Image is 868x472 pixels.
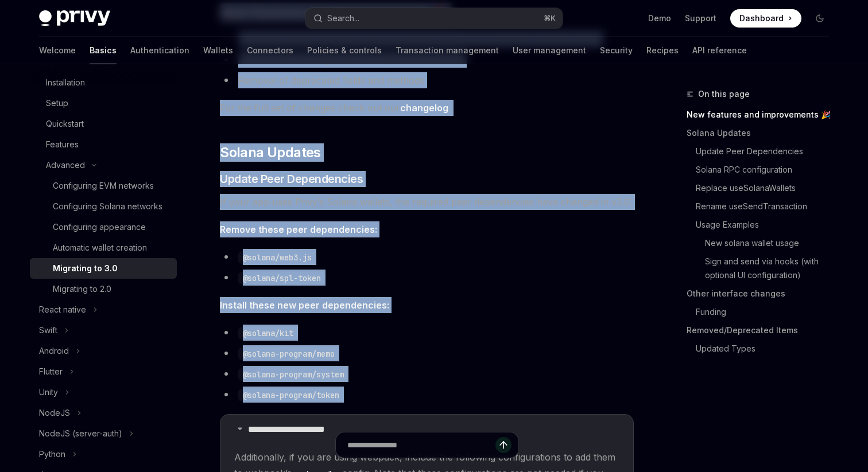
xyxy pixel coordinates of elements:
[39,406,70,420] div: NodeJS
[347,432,495,458] input: Ask a question...
[220,100,634,116] span: For the full set of changes check out our .
[544,14,556,23] span: ⌘ K
[30,320,177,341] button: Swift
[39,344,69,358] div: Android
[687,197,838,216] a: Rename useSendTransaction
[687,234,838,252] a: New solana wallet usage
[600,37,633,64] a: Security
[692,37,747,64] a: API reference
[739,13,784,24] span: Dashboard
[39,303,86,317] div: React native
[648,13,671,24] a: Demo
[685,13,716,24] a: Support
[687,252,838,284] a: Sign and send via hooks (with optional UI configuration)
[130,37,189,64] a: Authentication
[46,76,85,89] div: Installation
[53,282,111,296] div: Migrating to 2.0
[220,143,321,162] span: Solana Updates
[30,258,177,279] a: Migrating to 3.0
[396,37,499,64] a: Transaction management
[39,365,63,379] div: Flutter
[327,11,359,25] div: Search...
[247,37,293,64] a: Connectors
[90,37,117,64] a: Basics
[53,241,147,255] div: Automatic wallet creation
[687,142,838,161] a: Update Peer Dependencies
[39,385,58,399] div: Unity
[30,175,177,196] a: Configuring EVM networks
[30,361,177,382] button: Flutter
[307,37,382,64] a: Policies & controls
[39,427,122,440] div: NodeJS (server-auth)
[53,200,162,213] div: Configuring Solana networks
[53,179,154,193] div: Configuring EVM networks
[46,138,79,151] div: Features
[46,158,85,172] div: Advanced
[30,237,177,258] a: Automatic wallet creation
[238,389,344,401] code: @solana-program/token
[305,8,563,29] button: Search...⌘K
[30,196,177,217] a: Configuring Solana networks
[30,382,177,403] button: Unity
[53,262,118,275] div: Migrating to 3.0
[39,37,76,64] a: Welcome
[39,447,65,461] div: Python
[646,37,679,64] a: Recipes
[53,220,146,234] div: Configuring appearance
[687,340,838,358] a: Updated Types
[513,37,586,64] a: User management
[220,72,634,88] li: Removal of deprecated fields and methods
[687,161,838,179] a: Solana RPC configuration
[400,102,448,114] a: changelog
[30,299,177,320] button: React native
[30,72,177,93] a: Installation
[238,327,298,340] code: @solana/kit
[220,171,363,187] span: Update Peer Dependencies
[811,9,829,28] button: Toggle dark mode
[30,217,177,237] a: Configuring appearance
[30,444,177,465] button: Python
[30,341,177,361] button: Android
[39,10,110,26] img: dark logo
[220,299,389,311] strong: Install these new peer dependencies:
[203,37,233,64] a: Wallets
[39,323,57,337] div: Swift
[687,321,838,340] a: Removed/Deprecated Items
[30,93,177,114] a: Setup
[238,368,348,381] code: @solana-program/system
[698,87,750,101] span: On this page
[220,194,634,210] span: If your app uses Privy’s Solana wallets, the required peer dependencies have changed in v3.0:
[30,134,177,155] a: Features
[238,251,316,264] code: @solana/web3.js
[46,96,68,110] div: Setup
[30,403,177,423] button: NodeJS
[730,9,801,28] a: Dashboard
[238,348,339,360] code: @solana-program/memo
[495,437,511,453] button: Send message
[687,284,838,303] a: Other interface changes
[46,117,84,131] div: Quickstart
[687,216,838,234] a: Usage Examples
[687,124,838,142] a: Solana Updates
[238,272,325,284] code: @solana/spl-token
[687,106,838,124] a: New features and improvements 🎉
[30,155,177,175] button: Advanced
[687,303,838,321] a: Funding
[30,279,177,299] a: Migrating to 2.0
[30,423,177,444] button: NodeJS (server-auth)
[220,224,377,235] strong: Remove these peer dependencies:
[30,114,177,134] a: Quickstart
[687,179,838,197] a: Replace useSolanaWallets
